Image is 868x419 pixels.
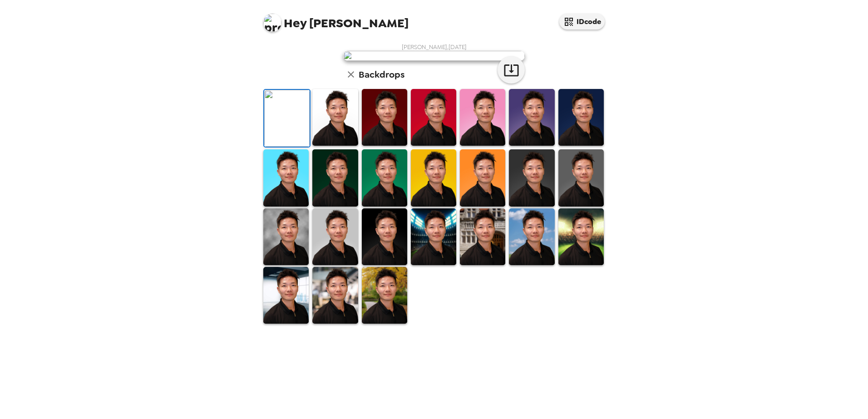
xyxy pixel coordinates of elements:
[264,90,310,147] img: Original
[263,14,281,32] img: profile pic
[559,14,605,30] button: IDcode
[284,15,306,31] span: Hey
[343,51,525,61] img: user
[402,43,467,51] span: [PERSON_NAME] , [DATE]
[263,9,409,30] span: [PERSON_NAME]
[359,67,404,82] h6: Backdrops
